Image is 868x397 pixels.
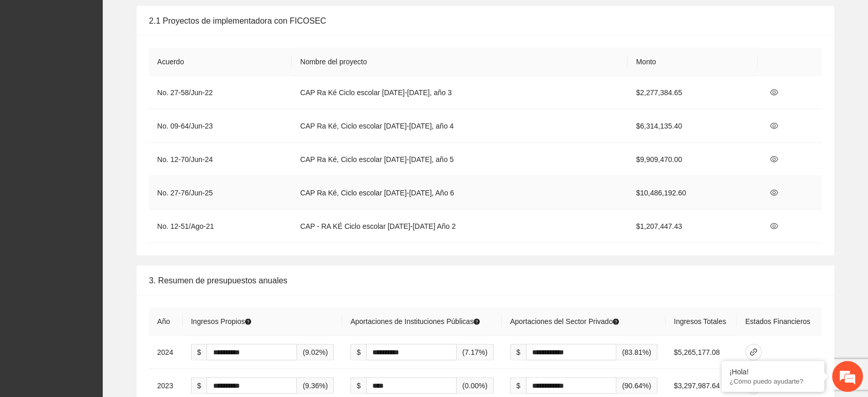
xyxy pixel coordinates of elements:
[745,344,762,360] button: link
[766,88,782,97] span: eye
[510,317,619,326] span: Aportaciones del Sector Privado
[766,151,782,168] button: eye
[149,110,292,143] td: No. 09-64/Jun-23
[666,336,737,369] td: $5,265,177.08
[292,76,628,110] td: CAP Ra Ké Ciclo escolar [DATE]-[DATE], año 3
[616,344,657,360] span: (83.81%)
[474,319,480,325] span: question-circle
[766,189,782,197] span: eye
[766,185,782,201] button: eye
[191,377,207,394] span: $
[766,84,782,101] button: eye
[628,110,758,143] td: $6,314,135.40
[149,48,292,76] th: Acuerdo
[457,377,494,394] span: (0.00%)
[245,319,251,325] span: question-circle
[613,319,619,325] span: question-circle
[149,308,183,336] th: Año
[766,222,782,230] span: eye
[191,317,251,326] span: Ingresos Propios
[53,52,173,66] div: Chatee con nosotros ahora
[149,176,292,210] td: No. 27-76/Jun-25
[191,344,207,360] span: $
[729,368,817,376] div: ¡Hola!
[737,308,822,336] th: Estados Financieros
[616,377,657,394] span: (90.64%)
[292,110,628,143] td: CAP Ra Ké, Ciclo escolar [DATE]-[DATE], año 4
[350,317,480,326] span: Aportaciones de Instituciones Públicas
[457,344,494,360] span: (7.17%)
[628,48,758,76] th: Monto
[350,377,366,394] span: $
[297,377,334,394] span: (9.36%)
[149,210,292,243] td: No. 12-51/Ago-21
[5,281,196,317] textarea: Escriba su mensaje y pulse “Intro”
[766,122,782,130] span: eye
[292,176,628,210] td: CAP Ra Ké, Ciclo escolar [DATE]-[DATE], Año 6
[766,218,782,234] button: eye
[350,344,366,360] span: $
[292,143,628,176] td: CAP Ra Ké, Ciclo escolar [DATE]-[DATE], año 5
[149,76,292,110] td: No. 27-58/Jun-22
[292,210,628,243] td: CAP - RA KÉ Ciclo escolar [DATE]-[DATE] Año 2
[628,76,758,110] td: $2,277,384.65
[149,143,292,176] td: No. 12-70/Jun-24
[297,344,334,360] span: (9.02%)
[628,210,758,243] td: $1,207,447.43
[149,336,183,369] td: 2024
[628,143,758,176] td: $9,909,470.00
[746,348,761,356] span: link
[628,176,758,210] td: $10,486,192.60
[149,266,822,295] div: 3. Resumen de presupuestos anuales
[766,155,782,164] span: eye
[292,48,628,76] th: Nombre del proyecto
[168,5,193,30] div: Minimizar ventana de chat en vivo
[729,377,817,385] p: ¿Cómo puedo ayudarte?
[149,6,822,35] div: 2.1 Proyectos de implementadora con FICOSEC
[510,344,526,360] span: $
[510,377,526,394] span: $
[766,118,782,134] button: eye
[666,308,737,336] th: Ingresos Totales
[60,137,142,241] span: Estamos en línea.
